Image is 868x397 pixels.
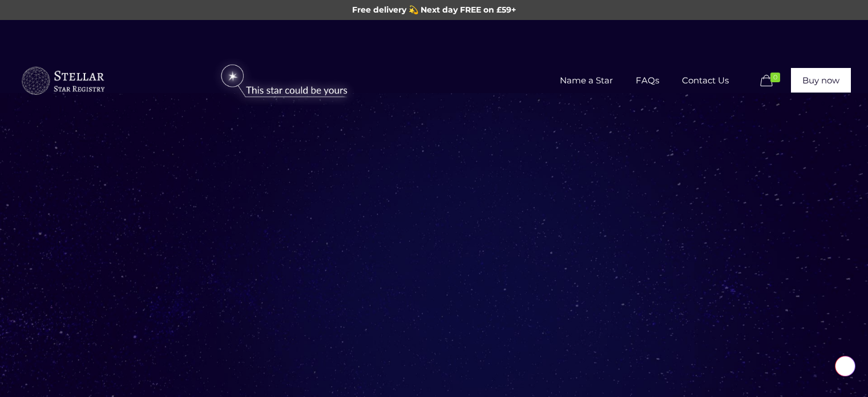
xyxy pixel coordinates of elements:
span: Free delivery 💫 Next day FREE on £59+ [352,5,516,15]
a: Name a Star [548,55,624,106]
span: Name a Star [548,63,624,98]
a: Contact Us [671,55,740,106]
span: FAQs [624,63,671,98]
a: Buy now [791,68,851,93]
a: 0 [758,74,785,88]
a: FAQs [624,55,671,106]
a: Buy a Star [20,55,106,106]
img: buyastar-logo-transparent [20,64,106,98]
span: Contact Us [671,63,740,98]
span: 0 [770,73,780,82]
